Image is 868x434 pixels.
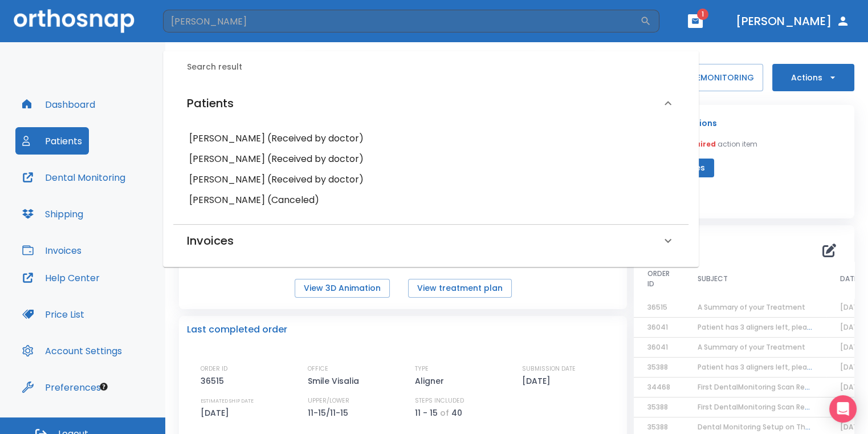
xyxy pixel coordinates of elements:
span: [DATE] [840,362,865,372]
p: TYPE [415,364,429,374]
p: SUBMISSION DATE [522,364,576,374]
span: 34468 [647,382,670,392]
div: Invoices [173,225,688,257]
span: [DATE] [840,302,865,312]
button: View treatment plan [408,279,512,298]
button: [PERSON_NAME] [731,11,854,31]
span: 36515 [647,302,667,312]
span: ORDER ID [647,269,670,289]
p: of [440,406,449,420]
button: Help Center [15,264,107,291]
span: 1 [697,9,708,20]
p: Last completed order [187,323,287,336]
h6: [PERSON_NAME] (Canceled) [189,192,673,208]
h6: [PERSON_NAME] (Received by doctor) [189,131,673,147]
span: [DATE] [840,422,865,432]
button: Dental Monitoring [15,164,132,191]
p: [DATE] [201,406,233,420]
span: 35388 [647,402,668,412]
p: 36515 [201,374,228,388]
span: A Summary of your Treatment [698,302,805,312]
p: ESTIMATED SHIP DATE [201,396,254,406]
button: Dashboard [15,91,102,118]
span: [DATE] [840,322,865,332]
p: ORDER ID [201,364,227,374]
span: 35388 [647,362,668,372]
img: Orthosnap [14,9,135,33]
button: Shipping [15,200,90,228]
span: 36041 [647,322,668,332]
h6: Search result [187,61,688,74]
p: Aligner [415,374,448,388]
p: [DATE] [522,374,555,388]
span: First DentalMonitoring Scan Review! [698,382,823,392]
p: Smile Visalia [308,374,363,388]
h6: [PERSON_NAME] (Received by doctor) [189,151,673,167]
button: Price List [15,301,91,328]
button: Preferences [15,374,108,401]
div: Open Intercom Messenger [829,395,857,423]
span: [DATE] [840,382,865,392]
button: Account Settings [15,337,129,364]
button: Actions [772,64,854,91]
span: Dental Monitoring Setup on The Delivery Day [698,422,855,432]
p: OFFICE [308,364,328,374]
p: You have action item [645,139,757,149]
button: Patients [15,127,89,155]
button: PAUSEMONITORING [666,64,763,91]
span: 36041 [647,342,668,352]
h6: Patients [187,94,234,112]
span: [DATE] [840,342,865,352]
p: 11 - 15 [415,406,438,420]
h6: [PERSON_NAME] (Received by doctor) [189,172,673,188]
span: A Summary of your Treatment [698,342,805,352]
span: DATE [840,274,858,284]
p: 11-15/11-15 [308,406,352,420]
p: UPPER/LOWER [308,396,349,406]
p: STEPS INCLUDED [415,396,464,406]
span: First DentalMonitoring Scan Review! [698,402,823,412]
div: Patients [173,83,688,124]
p: 40 [451,406,462,420]
button: Invoices [15,237,88,264]
button: View 3D Animation [295,279,390,298]
input: Search by Patient Name or Case # [163,10,640,33]
div: Tooltip anchor [99,382,109,392]
h6: Invoices [187,232,234,250]
span: SUBJECT [698,274,728,284]
span: 35388 [647,422,668,432]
